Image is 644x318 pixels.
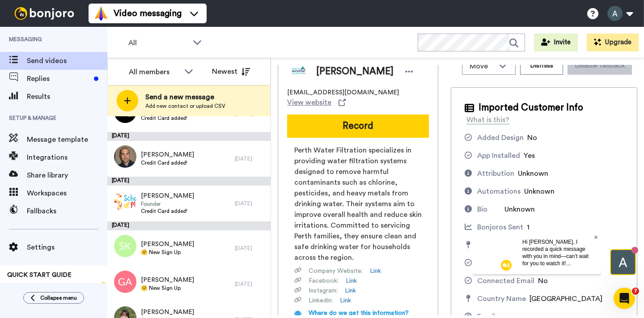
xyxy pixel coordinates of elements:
[614,288,635,309] iframe: Intercom live chat
[538,277,548,284] span: No
[309,276,339,285] span: Facebook :
[466,114,509,125] div: What is this?
[309,286,338,295] span: Instagram :
[107,132,271,141] div: [DATE]
[27,170,107,181] span: Share library
[477,293,526,304] div: Country Name
[524,188,555,195] span: Unknown
[141,159,194,166] span: Credit Card added!
[141,200,194,208] span: Founder
[477,186,521,197] div: Automations
[114,190,136,212] img: 5131bc0d-2449-4130-b437-799d03c53073.png
[141,240,194,249] span: [PERSON_NAME]
[524,152,535,159] span: Yes
[27,134,107,145] span: Message template
[129,67,180,77] div: All members
[235,280,266,288] div: [DATE]
[141,284,194,292] span: 🤗 New Sign Up
[534,34,578,51] button: Invite
[287,60,309,83] img: Profile Image
[309,267,363,276] span: Company Website :
[27,206,107,216] span: Fallbacks
[50,8,116,50] span: Hi [PERSON_NAME], I recorded a quick message with you in mind—can’t wait for you to watch it! [Hook]
[114,145,136,168] img: 2a8a44ce-7f9f-4f2a-9e55-8e2093de61c3.jpg
[527,134,537,141] span: No
[470,61,494,72] span: Move
[128,38,188,48] span: All
[287,88,399,97] span: [EMAIL_ADDRESS][DOMAIN_NAME]
[530,295,602,302] span: [GEOGRAPHIC_DATA]
[29,29,39,39] img: mute-white.svg
[340,296,351,305] a: Link
[316,65,394,78] span: [PERSON_NAME]
[40,294,77,301] span: Collapse menu
[114,7,182,20] span: Video messaging
[107,221,271,230] div: [DATE]
[294,145,422,263] span: Perth Water Filtration specializes in providing water filtration systems designed to remove harmf...
[27,242,107,253] span: Settings
[345,286,356,295] a: Link
[287,97,346,108] a: View website
[27,55,107,66] span: Send videos
[477,132,524,143] div: Added Design
[568,57,632,75] button: Disable fallback
[370,267,381,276] a: Link
[477,204,487,215] div: Bio
[346,276,357,285] a: Link
[99,282,107,290] div: Tooltip anchor
[145,92,225,102] span: Send a new message
[145,102,225,110] span: Add new contact or upload CSV
[527,224,530,231] span: 1
[477,276,534,286] div: Connected Email
[141,308,197,317] span: [PERSON_NAME]
[520,57,563,75] button: Dismiss
[309,310,409,316] span: Where do we get this information?
[479,101,583,114] span: Imported Customer Info
[141,249,194,256] span: 🤗 New Sign Up
[7,272,72,278] span: QUICK START GUIDE
[23,292,84,304] button: Collapse menu
[587,34,639,51] button: Upgrade
[287,114,429,138] button: Record
[504,206,535,213] span: Unknown
[107,177,271,186] div: [DATE]
[287,97,331,108] span: View website
[141,114,194,122] span: Credit Card added!
[477,168,514,179] div: Attribution
[27,188,107,199] span: Workspaces
[141,276,194,284] span: [PERSON_NAME]
[94,6,108,21] img: vm-color.svg
[632,288,639,295] span: 7
[205,63,257,81] button: Newest
[114,235,136,257] img: sk.png
[518,170,548,177] span: Unknown
[235,155,266,162] div: [DATE]
[27,91,107,102] span: Results
[27,73,90,84] span: Replies
[141,191,194,200] span: [PERSON_NAME]
[309,296,333,305] span: Linkedin :
[11,7,78,20] img: bj-logo-header-white.svg
[114,271,136,293] img: ga.png
[1,2,25,26] img: photo.jpg
[477,150,520,161] div: App Installed
[235,245,266,252] div: [DATE]
[27,152,107,163] span: Integrations
[141,208,194,215] span: Credit Card added!
[477,222,523,233] div: Bonjoros Sent
[141,150,194,159] span: [PERSON_NAME]
[235,200,266,207] div: [DATE]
